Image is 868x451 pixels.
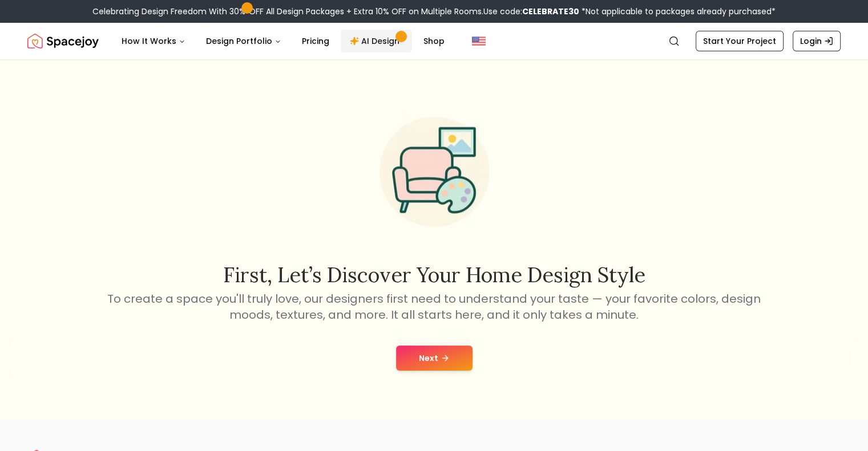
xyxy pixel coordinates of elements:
[579,6,776,17] span: *Not applicable to packages already purchased*
[793,31,841,51] a: Login
[27,30,99,52] a: Spacejoy
[92,6,776,17] div: Celebrating Design Freedom With 30% OFF All Design Packages + Extra 10% OFF on Multiple Rooms.
[293,30,338,52] a: Pricing
[341,30,412,52] a: AI Design
[396,346,473,371] button: Next
[106,263,763,286] h2: First, let’s discover your home design style
[696,31,784,51] a: Start Your Project
[414,30,454,52] a: Shop
[361,99,507,245] img: Start Style Quiz Illustration
[483,6,579,17] span: Use code:
[27,23,841,59] nav: Global
[27,30,99,52] img: Spacejoy Logo
[106,291,763,323] p: To create a space you'll truly love, our designers first need to understand your taste — your fav...
[112,30,454,52] nav: Main
[197,30,290,52] button: Design Portfolio
[472,34,486,48] img: United States
[522,6,579,17] b: CELEBRATE30
[112,30,195,52] button: How It Works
